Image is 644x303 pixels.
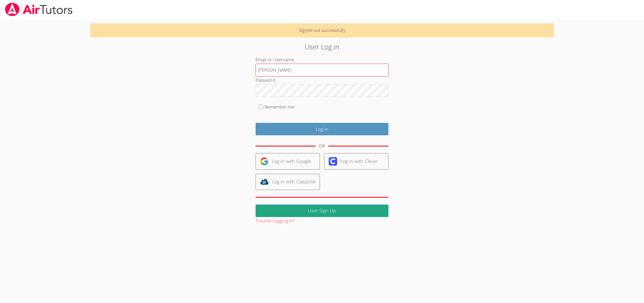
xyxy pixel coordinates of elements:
[324,153,388,169] a: Log in with Clever
[148,42,496,52] h2: User Log in
[256,217,295,225] button: Trouble Logging In?
[319,142,325,150] div: OR
[90,23,554,37] p: Signed out successfully
[260,178,269,186] img: classlink-logo-d6bb404cc1216ec64c9a2012d9dc4662098be43eaf13dc465df04b49fa7ab582.svg
[256,123,388,135] input: Log in
[256,77,275,83] label: Password
[256,57,294,63] label: Email or Username
[329,157,337,166] img: clever-logo-6eab21bc6e7a338710f1a6ff85c0baf02591cd810cc4098c63d3a4b26e2feb20.svg
[256,174,320,190] a: Log in with ClassLink
[256,153,320,169] a: Log in with Google
[5,3,73,16] img: airtutors_banner-c4298cdbf04f3fff15de1276eac7730deb9818008684d7c2e4769d2f7ddbe033.png
[265,104,294,110] label: Remember me
[256,205,388,217] a: User Sign Up
[260,157,269,166] img: google-logo-50288ca7cdecda66e5e0955fdab243c47b7ad437acaf1139b6f446037453330a.svg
